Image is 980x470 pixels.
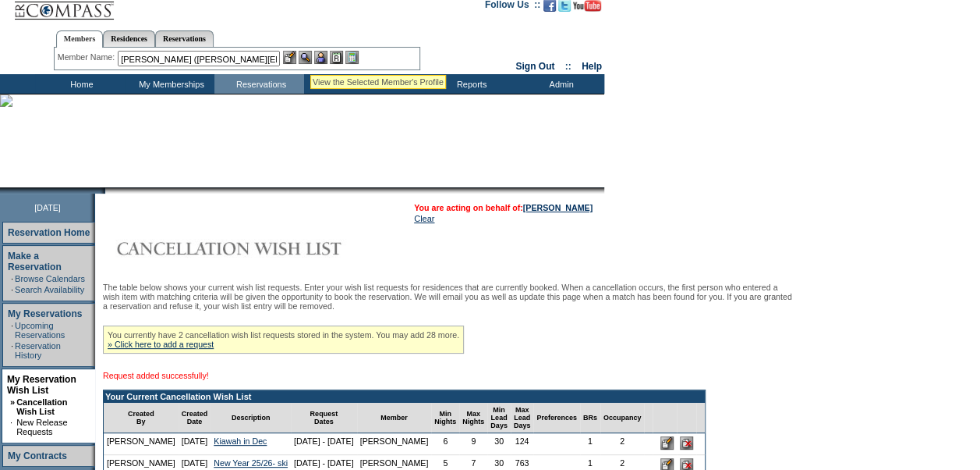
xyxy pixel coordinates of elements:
[511,433,534,455] td: 124
[299,51,312,64] img: View
[431,403,459,433] td: Min Nights
[8,308,82,319] a: My Reservations
[515,61,554,72] a: Sign Out
[580,433,600,455] td: 1
[414,214,434,223] a: Clear
[425,74,515,94] td: Reports
[7,374,76,396] a: My Reservation Wish List
[11,274,13,283] td: ·
[103,371,209,380] span: Request added successfully!
[104,433,179,455] td: [PERSON_NAME]
[10,418,15,436] td: ·
[582,61,602,72] a: Help
[104,390,705,403] td: Your Current Cancellation Wish List
[8,450,67,461] a: My Contracts
[100,187,105,194] img: promoShadowLeftCorner.gif
[179,403,211,433] td: Created Date
[214,436,267,446] a: Kiawah in Dec
[459,433,487,455] td: 9
[357,403,432,433] td: Member
[104,403,179,433] td: Created By
[330,51,343,64] img: Reservations
[103,326,464,354] div: You currently have 2 cancellation wish list requests stored in the system. You may add 28 more.
[414,203,593,212] span: You are acting on behalf of:
[291,403,357,433] td: Request Dates
[294,458,354,468] nobr: [DATE] - [DATE]
[155,30,214,47] a: Reservations
[105,187,107,194] img: blank.gif
[573,4,601,13] a: Subscribe to our YouTube Channel
[580,403,600,433] td: BRs
[543,4,556,13] a: Become our fan on Facebook
[58,51,118,64] div: Member Name:
[558,4,571,13] a: Follow us on Twitter
[565,61,571,72] span: ::
[431,433,459,455] td: 6
[34,203,61,212] span: [DATE]
[103,233,415,264] img: Cancellation Wish List
[11,321,13,340] td: ·
[214,74,304,94] td: Reservations
[357,433,432,455] td: [PERSON_NAME]
[179,433,211,455] td: [DATE]
[487,403,511,433] td: Min Lead Days
[680,436,693,450] input: Delete this Request
[16,397,67,416] a: Cancellation Wish List
[487,433,511,455] td: 30
[600,433,645,455] td: 2
[660,436,674,450] input: Edit this Request
[15,285,84,294] a: Search Availability
[108,340,214,349] a: » Click here to add a request
[515,74,604,94] td: Admin
[16,418,67,436] a: New Release Requests
[15,321,65,340] a: Upcoming Reservations
[11,285,13,294] td: ·
[15,274,85,283] a: Browse Calendars
[11,341,13,360] td: ·
[8,251,62,272] a: Make a Reservation
[345,51,359,64] img: b_calculator.gif
[35,74,125,94] td: Home
[56,30,104,48] a: Members
[15,341,61,360] a: Reservation History
[125,74,214,94] td: My Memberships
[304,74,425,94] td: Vacation Collection
[10,397,15,407] b: »
[314,51,327,64] img: Impersonate
[511,403,534,433] td: Max Lead Days
[103,30,155,47] a: Residences
[214,458,288,468] a: New Year 25/26- ski
[283,51,296,64] img: b_edit.gif
[600,403,645,433] td: Occupancy
[8,227,90,238] a: Reservation Home
[459,403,487,433] td: Max Nights
[313,77,444,87] div: View the Selected Member's Profile
[533,403,580,433] td: Preferences
[294,436,354,446] nobr: [DATE] - [DATE]
[523,203,593,212] a: [PERSON_NAME]
[211,403,291,433] td: Description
